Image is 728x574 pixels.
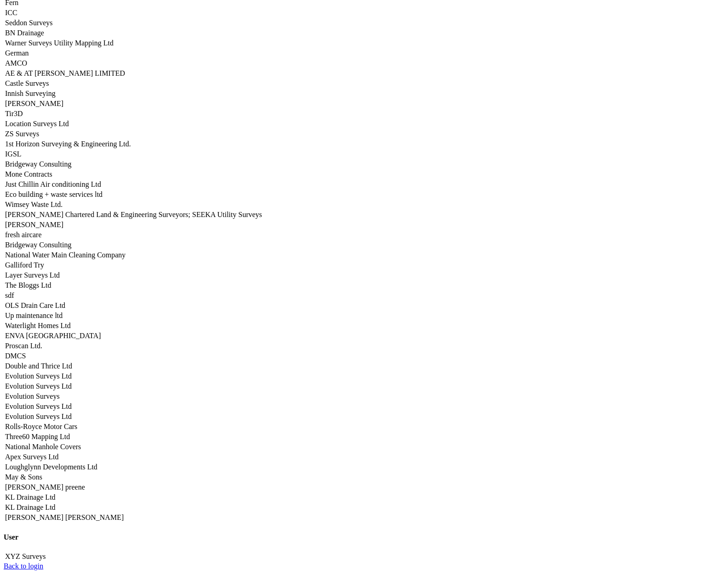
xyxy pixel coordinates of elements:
[5,372,72,380] a: Evolution Surveys Ltd
[5,342,42,350] a: Proscan Ltd.
[5,483,85,491] a: [PERSON_NAME] preene
[5,402,72,410] a: Evolution Surveys Ltd
[5,463,97,471] a: Loughglynn Developments Ltd
[5,332,101,340] a: ENVA [GEOGRAPHIC_DATA]
[5,382,72,390] a: Evolution Surveys Ltd
[5,59,27,67] a: AMCO
[5,130,39,138] a: ZS Surveys
[5,201,63,208] a: Wimsey Waste Ltd.
[5,231,42,239] a: fresh aircare
[5,39,114,47] a: Warner Surveys Utility Mapping Ltd
[5,29,44,37] a: BN Drainage
[5,503,56,511] a: KL Drainage Ltd
[5,79,49,87] a: Castle Surveys
[5,221,63,228] a: [PERSON_NAME]
[5,443,81,451] a: National Manhole Covers
[5,281,51,289] a: The Bloggs Ltd
[5,241,71,249] a: Bridgeway Consulting
[5,392,60,400] a: Evolution Surveys
[5,190,102,198] a: Eco building + waste services ltd
[5,513,124,521] a: [PERSON_NAME] [PERSON_NAME]
[5,433,70,440] a: Three60 Mapping Ltd
[5,100,63,107] a: [PERSON_NAME]
[5,362,72,370] a: Double and Thrice Ltd
[5,322,71,329] a: Waterlight Homes Ltd
[5,49,29,57] a: German
[5,453,58,461] a: Apex Surveys Ltd
[5,312,63,319] a: Up maintenance ltd
[5,180,101,188] a: Just Chillin Air conditioning Ltd
[4,533,724,541] h4: User
[5,493,56,501] a: KL Drainage Ltd
[5,251,125,259] a: National Water Main Cleaning Company
[5,473,42,481] a: May & Sons
[5,120,69,128] a: Location Surveys Ltd
[5,170,52,178] a: Mone Contracts
[5,423,77,430] a: Rolls-Royce Motor Cars
[5,9,17,17] a: ICC
[5,552,45,560] a: XYZ Surveys
[4,562,43,570] a: Back to login
[5,211,262,218] a: [PERSON_NAME] Chartered Land & Engineering Surveyors; SEEKA Utility Surveys
[5,352,26,360] a: DMCS
[5,412,72,420] a: Evolution Surveys Ltd
[5,150,21,158] a: IGSL
[5,89,56,97] a: Innish Surveying
[5,110,23,117] a: Tir3D
[5,291,14,299] a: sdf
[5,69,125,77] a: AE & AT [PERSON_NAME] LIMITED
[5,301,65,309] a: OLS Drain Care Ltd
[5,261,44,269] a: Galliford Try
[5,19,53,27] a: Seddon Surveys
[5,140,131,148] a: 1st Horizon Surveying & Engineering Ltd.
[5,160,71,168] a: Bridgeway Consulting
[5,271,60,279] a: Layer Surveys Ltd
